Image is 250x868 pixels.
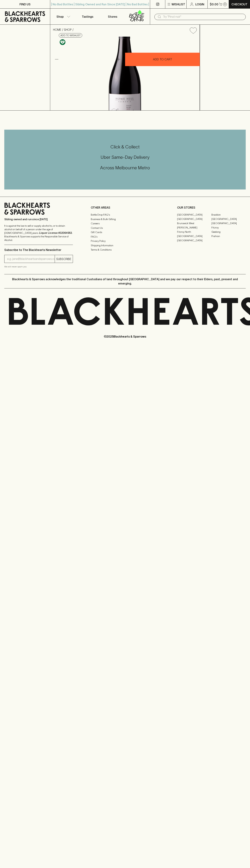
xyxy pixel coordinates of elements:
p: Blackhearts & Sparrows acknowledges the traditional Custodians of land throughout [GEOGRAPHIC_DAT... [7,277,243,286]
p: Wishlist [172,2,185,6]
input: e.g. jane@blackheartsandsparrows.com.au [7,256,55,262]
a: [PERSON_NAME] [177,225,211,230]
p: Tastings [82,14,93,19]
a: Contact Us [91,226,159,230]
p: $0.00 [210,2,218,6]
a: Tastings [75,9,100,24]
a: Prahran [211,234,246,238]
p: Stores [108,14,117,19]
p: FIND US [19,2,31,6]
a: Geelong [211,230,246,234]
h5: Click & Collect [4,144,246,150]
p: SUBSCRIBE [56,257,71,261]
p: OTHER AREAS [91,205,159,210]
a: Brunswick West [177,221,211,225]
a: Privacy Policy [91,239,159,243]
a: SHOP [64,28,72,31]
a: Fitzroy [211,225,246,230]
a: Fitzroy North [177,230,211,234]
p: OUR STORES [177,205,246,210]
p: Checkout [231,2,247,6]
p: 0 [224,3,226,5]
p: We will never spam you [4,265,73,268]
a: Careers [91,221,159,226]
a: Shipping Information [91,243,159,248]
button: ADD TO CART [125,53,200,66]
a: HOME [53,28,61,31]
button: Add to wishlist [59,33,82,38]
p: Shop [56,14,64,19]
div: Call to action block [4,130,246,189]
button: SUBSCRIBE [55,255,73,263]
a: Terms & Conditions [91,248,159,252]
input: Try "Pinot noir" [163,14,243,20]
a: [GEOGRAPHIC_DATA] [177,217,211,221]
h5: Uber Same-Day Delivery [4,154,246,160]
a: [GEOGRAPHIC_DATA] [177,234,211,238]
a: Made without the use of any animal products. [59,38,66,46]
a: [GEOGRAPHIC_DATA] [211,221,246,225]
p: Subscribe to The Blackhearts Newsletter [4,248,73,252]
a: [GEOGRAPHIC_DATA] [177,238,211,243]
button: Shop [50,9,75,24]
a: Stores [100,9,125,24]
p: Sibling owned and run since [DATE] [4,218,73,221]
a: [GEOGRAPHIC_DATA] [177,213,211,217]
p: It is against the law to sell or supply alcohol to, or to obtain alcohol on behalf of a person un... [4,224,73,242]
p: ADD TO CART [153,57,172,61]
p: Login [195,2,204,6]
strong: Liquor License #32064953 [39,231,72,234]
img: Vegan [60,39,65,45]
a: Business & Bulk Gifting [91,217,159,221]
a: Gift Cards [91,230,159,235]
h5: Across Melbourne Metro [4,165,246,171]
img: 40282.png [50,37,200,110]
button: Add to wishlist [188,26,198,35]
a: Bottle Drop FAQ's [91,213,159,217]
a: [GEOGRAPHIC_DATA] [211,217,246,221]
a: Braddon [211,213,246,217]
a: FAQ's [91,235,159,239]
